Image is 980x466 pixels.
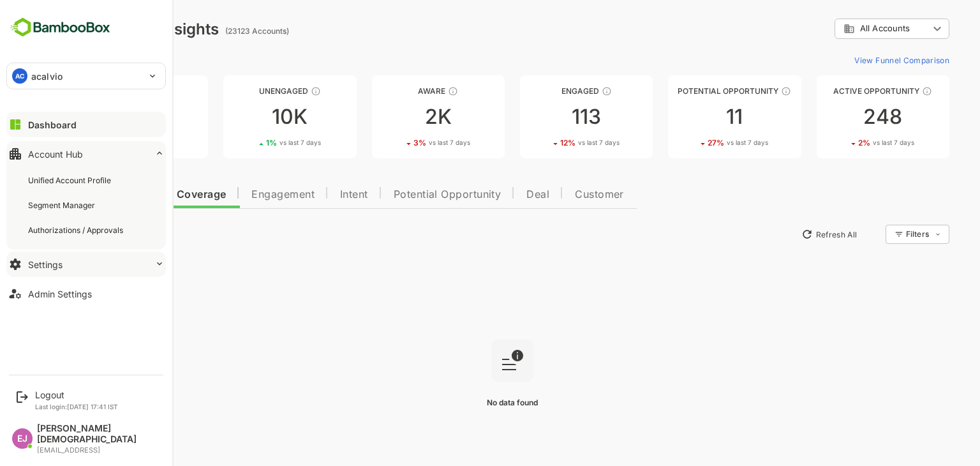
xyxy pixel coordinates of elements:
[12,68,27,84] div: AC
[31,107,163,127] div: 11K
[28,149,83,160] div: Account Hub
[860,223,905,246] div: Filters
[179,86,311,96] div: Unengaged
[295,190,323,200] span: Intent
[623,107,756,127] div: 11
[813,138,870,147] div: 2 %
[772,86,905,96] div: Active Opportunity
[623,75,756,158] a: Potential OpportunityThese accounts are MQAs and can be passed on to Inside Sales1127%vs last 7 days
[181,26,248,36] ag: (23123 Accounts)
[12,428,33,449] div: EJ
[28,225,126,236] div: Authorizations / Approvals
[828,138,870,147] span: vs last 7 days
[799,23,884,34] div: All Accounts
[442,398,493,407] span: No data found
[6,281,166,306] button: Admin Settings
[327,107,460,127] div: 2K
[7,63,165,89] div: ACacalvio
[533,138,575,147] span: vs last 7 days
[403,86,413,96] div: These accounts have just entered the buying cycle and need further nurturing
[37,423,160,445] div: [PERSON_NAME][DEMOGRAPHIC_DATA]
[35,403,118,410] p: Last login: [DATE] 17:41 IST
[31,223,124,246] button: New Insights
[790,17,905,41] div: All Accounts
[736,86,746,96] div: These accounts are MQAs and can be passed on to Inside Sales
[6,141,166,167] button: Account Hub
[530,190,579,200] span: Customer
[179,107,311,127] div: 10K
[623,86,756,96] div: Potential Opportunity
[6,112,166,137] button: Dashboard
[475,107,608,127] div: 113
[327,86,460,96] div: Aware
[28,289,92,299] div: Admin Settings
[369,138,426,147] div: 3 %
[663,138,724,147] div: 27 %
[475,75,608,158] a: EngagedThese accounts are warm, further nurturing would qualify them to MQAs11312%vs last 7 days
[751,224,818,244] button: Refresh All
[221,138,276,147] div: 1 %
[235,138,276,147] span: vs last 7 days
[207,190,270,200] span: Engagement
[179,75,311,158] a: UnengagedThese accounts have not shown enough engagement and need nurturing10K1%vs last 7 days
[35,389,118,400] div: Logout
[772,107,905,127] div: 248
[772,75,905,158] a: Active OpportunityThese accounts have open opportunities which might be at any of the Sales Stage...
[87,138,129,147] span: vs last 7 days
[557,86,567,96] div: These accounts are warm, further nurturing would qualify them to MQAs
[482,190,505,200] span: Deal
[266,86,276,96] div: These accounts have not shown enough engagement and need nurturing
[805,50,905,70] button: View Funnel Comparison
[682,138,724,147] span: vs last 7 days
[28,119,77,130] div: Dashboard
[37,446,160,455] div: [EMAIL_ADDRESS]
[861,229,884,239] div: Filters
[6,15,114,40] img: BambooboxFullLogoMark.5f36c76dfaba33ec1ec1367b70bb1252.svg
[877,86,887,96] div: These accounts have open opportunities which might be at any of the Sales Stages
[43,190,181,200] span: Data Quality and Coverage
[327,75,460,158] a: AwareThese accounts have just entered the buying cycle and need further nurturing2K3%vs last 7 days
[6,252,166,277] button: Settings
[516,138,575,147] div: 12 %
[349,190,457,200] span: Potential Opportunity
[72,138,129,147] div: 0 %
[31,75,163,158] a: UnreachedThese accounts have not been engaged with for a defined time period11K0%vs last 7 days
[28,259,63,270] div: Settings
[475,86,608,96] div: Engaged
[31,70,63,83] p: acalvio
[31,86,163,96] div: Unreached
[815,24,865,33] span: All Accounts
[31,20,174,38] div: Dashboard Insights
[117,86,128,96] div: These accounts have not been engaged with for a defined time period
[28,175,114,186] div: Unified Account Profile
[384,138,426,147] span: vs last 7 days
[28,200,98,211] div: Segment Manager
